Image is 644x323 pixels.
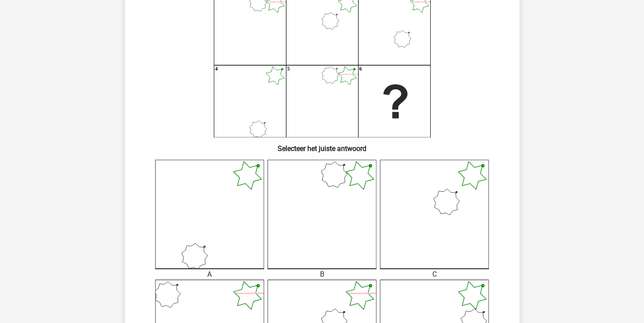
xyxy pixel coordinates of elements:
h6: Selecteer het juiste antwoord [139,137,505,153]
text: 6 [359,66,362,72]
div: C [373,269,495,280]
text: 4 [215,66,217,72]
div: A [149,269,271,280]
div: B [261,269,383,280]
text: 5 [287,66,289,72]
